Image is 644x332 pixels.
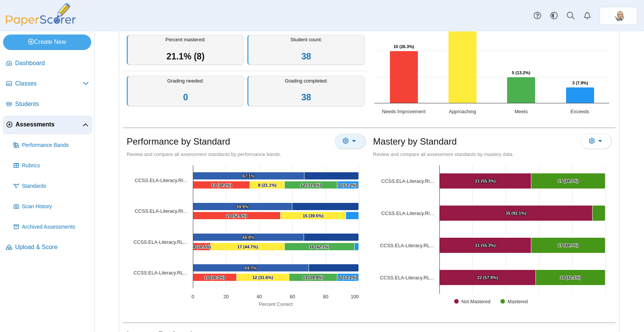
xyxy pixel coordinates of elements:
path: [object Object], 12. Approaching. [237,274,289,281]
text: 66.8% [242,235,254,240]
button: More options [581,134,612,149]
h1: Performance by Standard [127,135,230,148]
text: 20 (52.6%) [226,214,247,218]
button: Show Mastered [500,299,529,304]
g: Meets, bar series 4 of 6 with 4 bars. [285,181,355,281]
text: 13 (34.2%) [211,183,232,187]
text: 17 (44.7%) [557,179,578,183]
span: Students [15,100,89,108]
a: PaperScorer [3,21,79,27]
a: [object Object] [133,239,187,245]
a: Archived Assessments [11,218,92,236]
path: [object Object], 16. Meets. [285,243,355,251]
path: [object Object], 32.89474210526316. Average Percent Not Correct. [304,172,359,180]
img: PaperScorer [3,3,79,26]
path: [object Object], 22. Not Mastered. [439,270,535,285]
text: 60 [290,294,295,299]
a: Alerts [579,8,596,24]
path: [object Object], 17. Mastered. [531,173,605,189]
a: 38 [301,51,311,61]
span: Assessments [16,120,82,129]
path: [object Object], 5. Exceeds. [337,181,359,189]
path: [object Object], 4. Needs Improvement. [193,243,211,251]
path: [object Object], 3. Mastered. [592,206,605,221]
div: Review and compare all assessment standards by mastery data. [373,151,612,158]
path: [object Object], 40.13157894736842. Average Percent Not Correct. [292,203,359,210]
text: 17 (44.7%) [557,243,578,248]
div: Review and compare all assessment standards by performance bands. [127,151,366,158]
tspan: CCSS.ELA-Literacy.RL... [133,239,187,245]
g: Needs Improvement, bar series 6 of 6 with 4 bars. [193,181,281,281]
svg: Interactive chart [127,161,363,313]
path: [object Object], 66.84210526315789. Average Percent Correct. [193,234,304,241]
path: Exceeds, 3. Overall Assessment Performance. [566,87,594,103]
svg: Interactive chart [373,161,609,313]
text: 40 [256,294,262,299]
path: [object Object], 35. Not Mastered. [439,206,592,221]
a: Performance Bands [11,136,92,154]
span: Archived Assessments [22,223,89,231]
path: [object Object], 21. Not Mastered. [439,238,531,253]
a: Students [3,95,92,114]
path: [object Object], 1. Exceeds. [355,243,359,251]
a: [object Object] [135,208,187,214]
span: 21.1% (8) [166,51,205,61]
a: Create New [3,34,91,50]
text: 59.9% [236,204,248,209]
text: 10 (26.3%) [204,275,225,280]
g: Approaching, bar series 5 of 6 with 4 bars. [211,181,346,281]
div: Grading completed: [247,76,364,106]
h1: Mastery by Standard [373,135,457,148]
text: 17 (44.7%) [237,245,258,249]
text: Needs Improvement [382,109,426,114]
text: 12 (31.6%) [252,275,273,280]
text: 11 (28.9%) [303,275,323,280]
span: Emily Wasley [612,10,624,22]
text: 3 (7.9%) [572,81,588,85]
path: [object Object], 30.26315789473685. Average Percent Not Correct. [309,264,359,272]
path: [object Object], 3. Exceeds. [346,212,359,220]
path: [object Object], 12. Meets. [285,181,337,189]
span: Rubrics [22,162,89,170]
text: 20 [223,294,229,299]
a: 0 [183,92,188,102]
text: Approaching [448,109,476,114]
text: 4 (10.5%) [193,245,211,249]
text: Exceeds [570,109,589,114]
a: Classes [3,75,92,93]
path: [object Object], 17. Approaching. [211,243,285,251]
a: Upload & Score [3,238,92,257]
path: Needs Improvement, 10. Overall Assessment Performance. [390,51,418,103]
g: Average Percent Correct, bar series 2 of 6 with 4 bars. [193,172,309,272]
button: Show Not Mastered [454,299,492,304]
path: [object Object], 21. Not Mastered. [439,173,531,189]
path: [object Object], 16. Mastered. [535,270,605,285]
text: 16 (42.1%) [560,275,580,280]
a: CCSS.ELA-Literacy.RL.9-10.2 [380,275,434,281]
text: 21 (55.3%) [475,179,495,183]
g: Average Percent Not Correct, bar series 1 of 6 with 4 bars. [292,172,359,272]
span: Classes [15,79,83,88]
path: Meets, 5. Overall Assessment Performance. [507,77,535,103]
path: [object Object], 11. Meets. [289,274,337,281]
a: CCSS.ELA-Literacy.RI.9-10.8 [381,210,433,216]
text: 22 (57.9%) [477,275,498,280]
a: 38 [301,92,311,102]
span: Dashboard [15,59,89,67]
g: Mastered, bar series 1 of 2 with 4 bars. [531,173,605,285]
text: 12 (31.6%) [300,183,321,187]
text: Percent Correct [259,301,293,307]
a: [object Object] [135,178,187,183]
text: 16 (42.1%) [309,245,330,249]
text: 67.1% [242,174,254,178]
text: 69.7% [245,266,257,270]
path: [object Object], 59.86842105263158. Average Percent Correct. [193,203,292,210]
img: ps.zKYLFpFWctilUouI [612,10,624,22]
text: 8 (21.1%) [258,183,277,187]
span: Standards [22,182,89,190]
text: 5 (13.2%) [339,275,357,280]
tspan: CCSS.ELA-Literacy.RI... [135,208,187,214]
g: Exceeds, bar series 3 of 6 with 4 bars. [337,181,359,281]
tspan: CCSS.ELA-Literacy.RL... [380,275,434,281]
g: Not Mastered, bar series 2 of 2 with 4 bars. [439,173,592,285]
